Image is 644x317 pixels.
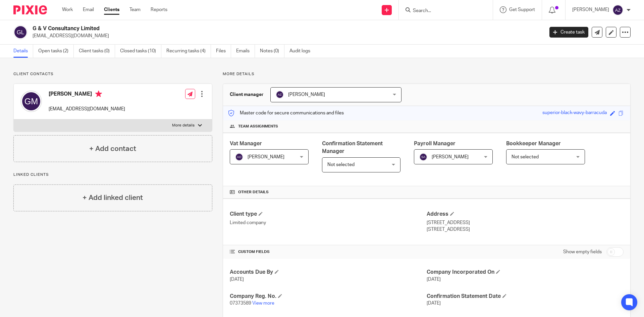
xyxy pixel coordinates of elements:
span: Not selected [512,155,539,159]
a: Clients [104,6,119,13]
h4: Confirmation Statement Date [427,293,624,300]
h4: Company Incorporated On [427,269,624,276]
p: [PERSON_NAME] [572,6,609,13]
h4: Address [427,211,624,218]
p: More details [172,123,195,128]
a: View more [252,301,274,306]
img: svg%3E [20,91,42,112]
span: Payroll Manager [414,141,455,146]
span: Bookkeeper Manager [506,141,561,146]
h4: + Add linked client [83,193,143,203]
img: svg%3E [235,153,243,161]
h2: G & V Consultancy Limited [33,25,438,32]
p: More details [223,71,631,77]
h4: Accounts Due By [230,269,427,276]
p: Master code for secure communications and files [228,110,344,116]
h4: Client type [230,211,427,218]
a: Recurring tasks (4) [166,45,211,58]
a: Team [129,6,141,13]
span: [PERSON_NAME] [248,155,284,159]
p: Limited company [230,219,427,226]
a: Client tasks (0) [79,45,115,58]
p: [STREET_ADDRESS] [427,226,624,233]
span: [PERSON_NAME] [288,92,325,97]
img: svg%3E [612,5,623,15]
img: svg%3E [13,25,28,39]
div: superior-black-wavy-barracuda [542,109,607,117]
p: [EMAIL_ADDRESS][DOMAIN_NAME] [33,33,539,39]
a: Work [62,6,73,13]
a: Emails [236,45,255,58]
p: [EMAIL_ADDRESS][DOMAIN_NAME] [49,106,125,112]
p: [STREET_ADDRESS] [427,219,624,226]
span: Vat Manager [230,141,262,146]
span: [DATE] [427,277,441,282]
a: Open tasks (2) [38,45,74,58]
a: Reports [151,6,167,13]
p: Client contacts [13,71,212,77]
h3: Client manager [230,91,264,98]
span: [DATE] [230,277,244,282]
p: Linked clients [13,172,212,177]
input: Search [412,8,473,14]
h4: + Add contact [89,144,136,154]
span: 07373589 [230,301,251,306]
span: Other details [238,190,269,195]
a: Create task [549,27,588,38]
i: Primary [95,91,102,97]
span: Confirmation Statement Manager [322,141,383,154]
a: Closed tasks (10) [120,45,161,58]
a: Audit logs [289,45,315,58]
label: Show empty fields [563,249,602,255]
img: Pixie [13,5,47,14]
span: Not selected [327,162,355,167]
img: svg%3E [276,91,284,99]
h4: CUSTOM FIELDS [230,249,427,255]
a: Notes (0) [260,45,284,58]
span: [PERSON_NAME] [432,155,469,159]
span: Team assignments [238,124,278,129]
span: [DATE] [427,301,441,306]
h4: [PERSON_NAME] [49,91,125,99]
img: svg%3E [419,153,427,161]
h4: Company Reg. No. [230,293,427,300]
a: Email [83,6,94,13]
a: Details [13,45,33,58]
a: Files [216,45,231,58]
span: Get Support [509,7,535,12]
